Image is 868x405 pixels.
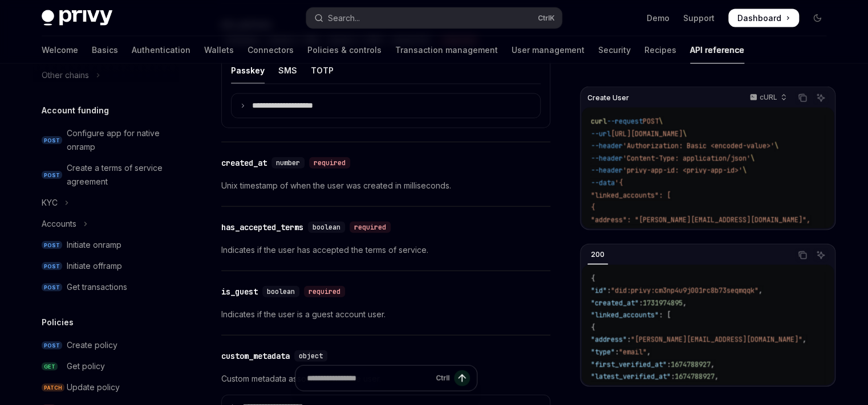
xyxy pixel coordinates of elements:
[42,383,64,392] span: PATCH
[615,347,619,357] span: :
[92,36,118,64] a: Basics
[751,154,755,163] span: \
[231,57,265,84] div: Passkey
[643,384,647,394] span: :
[591,141,623,150] span: --header
[306,8,562,28] button: Open search
[67,259,122,273] div: Initiate offramp
[67,338,117,352] div: Create policy
[33,256,179,276] a: POSTInitiate offramp
[33,123,179,157] a: POSTConfigure app for native onramp
[33,158,179,192] a: POSTCreate a terms of service agreement
[591,129,611,138] span: --url
[647,347,651,357] span: ,
[395,36,498,64] a: Transaction management
[307,366,431,391] input: Ask a question...
[759,286,762,295] span: ,
[623,166,743,175] span: 'privy-app-id: <privy-app-id>'
[33,356,179,377] a: GETGet policy
[42,217,76,231] div: Accounts
[591,274,595,283] span: {
[454,370,470,386] button: Send message
[304,286,345,297] div: required
[42,196,58,210] div: KYC
[33,335,179,355] a: POSTCreate policy
[350,222,391,233] div: required
[67,381,120,394] div: Update policy
[42,362,58,371] span: GET
[42,241,62,249] span: POST
[671,360,711,369] span: 1674788927
[683,129,687,138] span: \
[67,359,105,373] div: Get policy
[221,286,258,297] div: is_guest
[615,178,623,187] span: '{
[647,384,687,394] span: 1674788927
[728,9,799,27] a: Dashboard
[611,129,683,138] span: [URL][DOMAIN_NAME]
[278,57,297,84] div: SMS
[33,235,179,255] a: POSTInitiate onramp
[204,36,234,64] a: Wallets
[607,117,643,126] span: --request
[795,248,810,263] button: Copy the contents from the code block
[808,9,826,27] button: Toggle dark mode
[774,141,778,150] span: \
[587,248,608,261] div: 200
[42,262,62,271] span: POST
[737,13,781,24] span: Dashboard
[33,377,179,398] a: PATCHUpdate policy
[313,223,340,232] span: boolean
[299,351,323,361] span: object
[591,323,595,332] span: {
[675,372,715,381] span: 1674788927
[591,384,643,394] span: "verified_at"
[623,141,774,150] span: 'Authorization: Basic <encoded-value>'
[591,178,615,187] span: --data
[248,36,294,64] a: Connectors
[221,222,303,233] div: has_accepted_terms
[760,93,777,102] p: cURL
[743,88,792,108] button: cURL
[67,126,172,154] div: Configure app for native onramp
[591,298,639,308] span: "created_at"
[276,158,300,167] span: number
[813,248,828,263] button: Ask AI
[813,91,828,105] button: Ask AI
[591,360,667,369] span: "first_verified_at"
[715,372,719,381] span: ,
[221,157,267,169] div: created_at
[671,372,675,381] span: :
[627,335,631,344] span: :
[591,203,595,212] span: {
[42,171,62,179] span: POST
[591,310,659,320] span: "linked_accounts"
[587,93,629,103] span: Create User
[591,154,623,163] span: --header
[619,347,647,357] span: "email"
[538,14,555,23] span: Ctrl K
[221,243,550,257] p: Indicates if the user has accepted the terms of service.
[607,286,611,295] span: :
[221,350,290,362] div: custom_metadata
[221,179,550,193] p: Unix timestamp of when the user was created in milliseconds.
[42,283,62,292] span: POST
[683,13,715,24] a: Support
[309,157,350,169] div: required
[67,161,172,189] div: Create a terms of service agreement
[643,298,683,308] span: 1731974895
[598,36,631,64] a: Security
[307,36,382,64] a: Policies & controls
[42,136,62,145] span: POST
[683,298,687,308] span: ,
[591,335,627,344] span: "address"
[33,277,179,297] a: POSTGet transactions
[690,36,744,64] a: API reference
[591,166,623,175] span: --header
[643,117,659,126] span: POST
[623,154,751,163] span: 'Content-Type: application/json'
[667,360,671,369] span: :
[795,91,810,105] button: Copy the contents from the code block
[611,286,759,295] span: "did:privy:cm3np4u9j001rc8b73seqmqqk"
[591,215,810,224] span: "address": "[PERSON_NAME][EMAIL_ADDRESS][DOMAIN_NAME]",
